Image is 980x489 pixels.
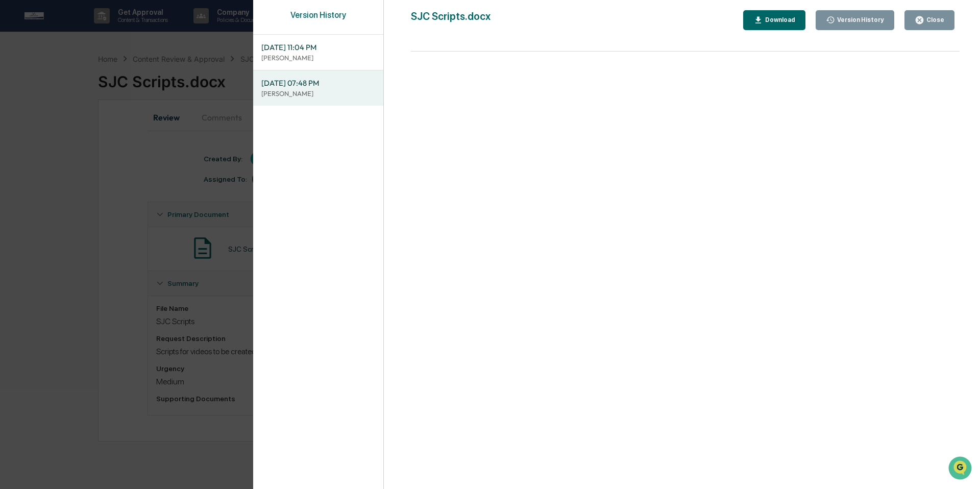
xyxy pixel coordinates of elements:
div: We're available if you need us! [35,88,129,96]
div: 🔎 [10,149,18,157]
button: Close [904,10,954,30]
span: Data Lookup [20,148,64,158]
span: Attestations [84,129,127,139]
a: 🖐️Preclearance [6,125,70,143]
div: SJC Scripts.docx [411,10,491,30]
iframe: Open customer support [947,455,975,483]
span: Preclearance [20,129,66,139]
div: 🗄️ [74,130,82,138]
div: [DATE] 11:04 PM[PERSON_NAME] [253,35,383,70]
div: Version History [835,16,884,23]
div: Version History [253,10,383,30]
p: [PERSON_NAME] [261,53,375,63]
a: 🔎Data Lookup [6,144,68,162]
button: Version History [816,10,895,30]
span: Pylon [102,173,124,181]
span: [DATE] 07:48 PM [261,78,375,89]
button: Download [743,10,805,30]
a: 🗄️Attestations [70,125,131,143]
p: [PERSON_NAME] [261,89,375,99]
div: 🖐️ [10,130,18,138]
div: Start new chat [35,78,167,88]
a: Powered byPylon [72,173,124,181]
div: Close [924,16,944,23]
span: [DATE] 11:04 PM [261,42,375,53]
button: Start new chat [174,81,186,93]
p: How can we help? [10,21,186,38]
div: [DATE] 07:48 PM[PERSON_NAME] [253,70,383,106]
div: Download [763,16,795,23]
img: 1746055101610-c473b297-6a78-478c-a979-82029cc54cd1 [10,78,29,96]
